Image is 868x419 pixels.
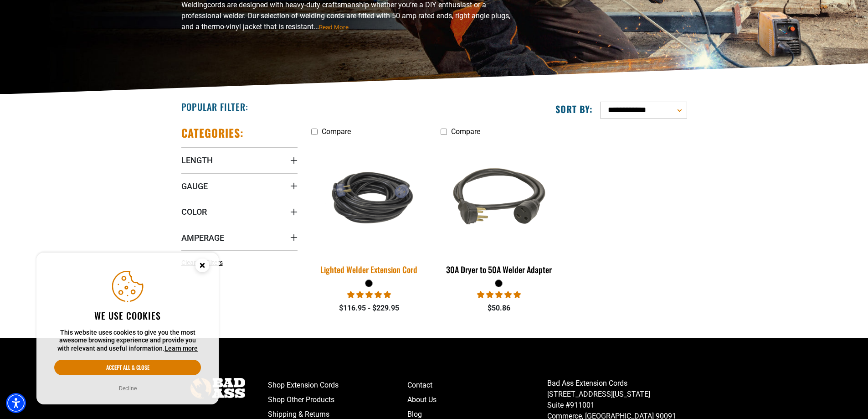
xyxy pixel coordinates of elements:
span: Color [181,207,207,217]
span: cords are designed with heavy-duty craftsmanship whether you’re a DIY enthusiast or a professiona... [181,0,510,31]
span: Read More [319,24,349,31]
span: 5.00 stars [477,290,521,299]
h2: Popular Filter: [181,101,248,113]
div: $116.95 - $229.95 [311,303,427,314]
span: Amperage [181,233,224,243]
a: Contact [407,378,547,393]
div: 30A Dryer to 50A Welder Adapter [441,265,557,274]
img: black [305,159,433,237]
span: Gauge [181,181,208,191]
div: Lighted Welder Extension Cord [311,265,427,274]
label: Sort by: [555,103,593,115]
button: Close this option [186,253,219,281]
a: About Us [407,393,547,407]
span: Length [181,155,213,166]
h2: Categories: [181,126,244,140]
a: black 30A Dryer to 50A Welder Adapter [441,140,557,279]
a: Shop Other Products [268,393,408,407]
summary: Length [181,147,298,173]
span: Compare [322,127,351,136]
summary: Gauge [181,173,298,199]
a: Shop Extension Cords [268,378,408,393]
summary: Amperage [181,225,298,250]
div: $50.86 [441,303,557,314]
a: black Lighted Welder Extension Cord [311,140,427,279]
h2: We use cookies [54,310,201,321]
summary: Color [181,199,298,224]
span: 5.00 stars [347,290,391,299]
button: Accept all & close [54,360,201,375]
img: black [442,145,556,250]
div: Accessibility Menu [6,393,26,413]
p: This website uses cookies to give you the most awesome browsing experience and provide you with r... [54,329,201,353]
span: Compare [451,127,480,136]
a: This website uses cookies to give you the most awesome browsing experience and provide you with r... [164,345,198,352]
aside: Cookie Consent [36,253,219,405]
button: Decline [116,384,139,393]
